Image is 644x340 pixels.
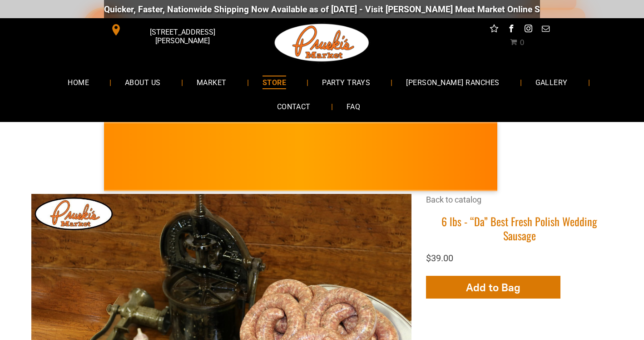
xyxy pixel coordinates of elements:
[488,23,500,37] a: Social network
[446,163,624,178] span: [PERSON_NAME] MARKET
[124,23,241,50] span: [STREET_ADDRESS][PERSON_NAME]
[426,195,481,204] a: Back to catalog
[104,23,243,37] a: [STREET_ADDRESS][PERSON_NAME]
[333,95,374,119] a: FAQ
[273,18,371,67] img: Pruski-s+Market+HQ+Logo2-1920w.png
[67,4,617,15] div: Quicker, Faster, Nationwide Shipping Now Available as of [DATE] - Visit [PERSON_NAME] Meat Market...
[54,70,103,94] a: HOME
[426,276,560,299] button: Add to Bag
[263,76,286,89] span: STORE
[426,253,453,264] span: $39.00
[466,281,520,294] span: Add to Bag
[520,38,524,47] span: 0
[529,4,617,15] a: [DOMAIN_NAME][URL]
[249,70,300,94] a: STORE
[426,194,613,214] div: Breadcrumbs
[426,214,613,243] h1: 6 lbs - “Da” Best Fresh Polish Wedding Sausage
[111,70,174,94] a: ABOUT US
[308,70,384,94] a: PARTY TRAYS
[505,23,517,37] a: facebook
[540,23,552,37] a: email
[183,70,240,94] a: MARKET
[522,70,581,94] a: GALLERY
[263,95,324,119] a: CONTACT
[392,70,513,94] a: [PERSON_NAME] RANCHES
[523,23,535,37] a: instagram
